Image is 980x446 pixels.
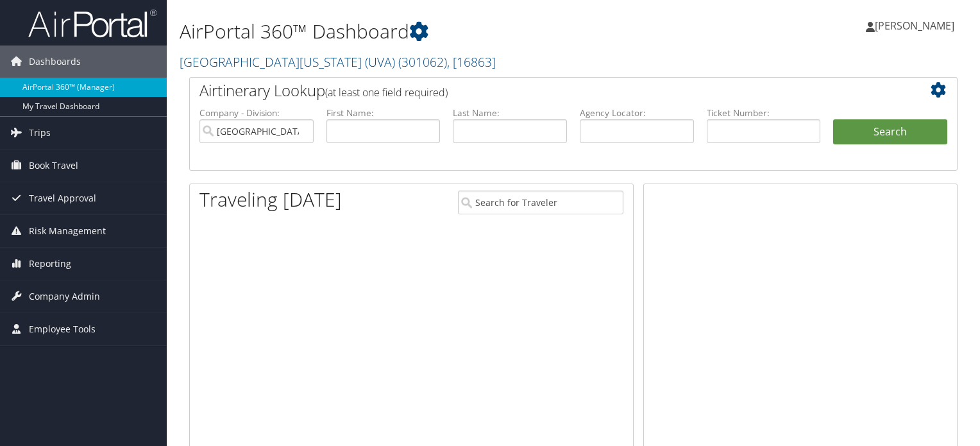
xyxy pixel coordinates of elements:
[833,119,947,145] button: Search
[199,80,883,101] h2: Airtinerary Lookup
[29,182,96,214] span: Travel Approval
[29,46,81,78] span: Dashboards
[29,313,96,345] span: Employee Tools
[707,107,821,119] label: Ticket Number:
[326,107,441,119] label: First Name:
[199,107,314,119] label: Company - Division:
[29,117,51,149] span: Trips
[28,8,156,39] img: airportal-logo.png
[180,18,705,45] h1: AirPortal 360™ Dashboard
[325,85,448,99] span: (at least one field required)
[29,150,78,182] span: Book Travel
[180,53,496,71] a: [GEOGRAPHIC_DATA][US_STATE] (UVA)
[453,107,567,119] label: Last Name:
[447,53,496,71] span: , [ 16863 ]
[199,186,342,213] h1: Traveling [DATE]
[29,248,71,280] span: Reporting
[398,53,447,71] span: ( 301062 )
[458,191,623,214] input: Search for Traveler
[875,19,954,33] span: [PERSON_NAME]
[580,107,694,119] label: Agency Locator:
[866,6,967,45] a: [PERSON_NAME]
[29,215,106,247] span: Risk Management
[29,280,100,313] span: Company Admin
